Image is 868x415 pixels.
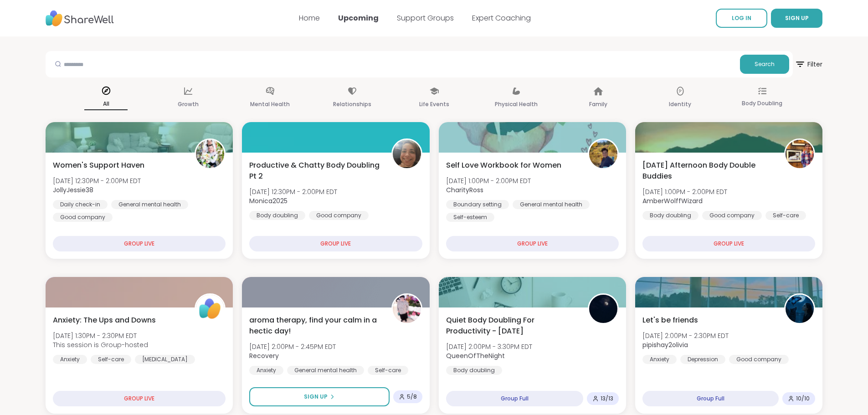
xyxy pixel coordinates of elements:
[196,140,224,168] img: JollyJessie38
[91,355,131,364] div: Self-care
[46,6,114,31] img: ShareWell Nav Logo
[249,160,381,182] span: Productive & Chatty Body Doubling Pt 2
[740,55,789,74] button: Search
[299,13,320,23] a: Home
[446,342,532,351] span: [DATE] 2:00PM - 3:30PM EDT
[135,355,195,364] div: [MEDICAL_DATA]
[446,315,578,337] span: Quiet Body Doubling For Productivity - [DATE]
[642,340,688,349] b: pipishay2olivia
[338,13,379,23] a: Upcoming
[446,236,619,251] div: GROUP LIVE
[53,331,148,340] span: [DATE] 1:30PM - 2:30PM EDT
[446,176,531,185] span: [DATE] 1:00PM - 2:00PM EDT
[53,185,93,195] b: JollyJessie38
[249,315,381,337] span: aroma therapy, find your calm in a hectic day!
[53,160,144,171] span: Women's Support Haven
[446,160,561,171] span: Self Love Workbook for Women
[53,340,148,349] span: This session is Group-hosted
[393,295,421,323] img: Recovery
[368,366,408,375] div: Self-care
[250,99,290,110] p: Mental Health
[472,13,531,23] a: Expert Coaching
[589,295,617,323] img: QueenOfTheNight
[407,393,417,400] span: 5 / 8
[601,395,613,402] span: 13 / 13
[680,355,725,364] div: Depression
[755,60,775,68] span: Search
[53,315,156,326] span: Anxiety: The Ups and Downs
[249,211,305,220] div: Body doubling
[178,99,199,110] p: Growth
[446,391,583,406] div: Group Full
[642,355,677,364] div: Anxiety
[729,355,789,364] div: Good company
[309,211,369,220] div: Good company
[796,395,810,402] span: 10 / 10
[333,99,371,110] p: Relationships
[287,366,364,375] div: General mental health
[495,99,538,110] p: Physical Health
[716,9,767,28] a: LOG IN
[53,391,226,406] div: GROUP LIVE
[53,236,226,251] div: GROUP LIVE
[642,211,699,220] div: Body doubling
[642,236,815,251] div: GROUP LIVE
[589,140,617,168] img: CharityRoss
[249,387,389,406] button: Sign Up
[642,160,774,182] span: [DATE] Afternoon Body Double Buddies
[446,200,509,209] div: Boundary setting
[642,315,698,326] span: Let's be friends
[786,295,814,323] img: pipishay2olivia
[785,14,809,22] span: SIGN UP
[53,213,113,222] div: Good company
[446,213,494,222] div: Self-esteem
[702,211,762,220] div: Good company
[513,200,590,209] div: General mental health
[795,53,822,75] span: Filter
[53,355,87,364] div: Anxiety
[53,176,141,185] span: [DATE] 12:30PM - 2:00PM EDT
[249,236,422,251] div: GROUP LIVE
[765,211,806,220] div: Self-care
[249,196,288,205] b: Monica2025
[642,196,703,205] b: AmberWolffWizard
[397,13,454,23] a: Support Groups
[642,187,727,196] span: [DATE] 1:00PM - 2:00PM EDT
[771,9,822,28] button: SIGN UP
[446,366,502,375] div: Body doubling
[642,331,729,340] span: [DATE] 2:00PM - 2:30PM EDT
[249,187,337,196] span: [DATE] 12:30PM - 2:00PM EDT
[669,99,691,110] p: Identity
[419,99,449,110] p: Life Events
[786,140,814,168] img: AmberWolffWizard
[84,98,128,110] p: All
[589,99,607,110] p: Family
[196,295,224,323] img: ShareWell
[795,51,822,77] button: Filter
[732,14,751,22] span: LOG IN
[446,185,483,195] b: CharityRoss
[111,200,188,209] div: General mental health
[642,391,779,406] div: Group Full
[249,366,283,375] div: Anxiety
[304,393,328,401] span: Sign Up
[742,98,782,109] p: Body Doubling
[249,351,279,360] b: Recovery
[393,140,421,168] img: Monica2025
[446,351,505,360] b: QueenOfTheNight
[249,342,336,351] span: [DATE] 2:00PM - 2:45PM EDT
[53,200,108,209] div: Daily check-in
